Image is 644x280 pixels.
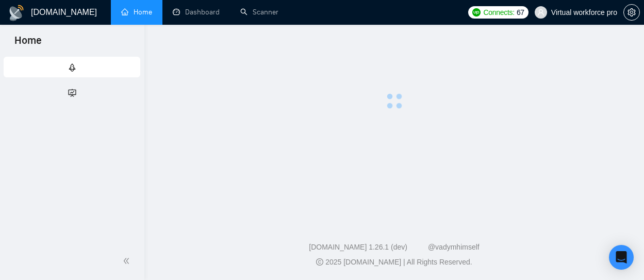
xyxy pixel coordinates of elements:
a: dashboardDashboard [173,8,220,17]
span: copyright [316,258,323,266]
span: double-left [123,256,133,266]
img: upwork-logo.png [472,8,481,17]
span: rocket [68,57,76,78]
span: setting [624,8,639,17]
span: Academy [68,87,110,96]
span: Home [6,33,50,55]
li: Getting Started [4,57,140,77]
a: searchScanner [240,8,278,17]
span: Connects: [484,7,515,18]
a: [DOMAIN_NAME] 1.26.1 (dev) [309,243,407,251]
span: user [537,9,544,16]
a: @vadymhimself [428,243,480,251]
div: Open Intercom Messenger [609,245,634,270]
a: setting [623,8,640,17]
a: homeHome [121,8,152,17]
button: setting [623,4,640,21]
span: 67 [517,7,524,18]
div: 2025 [DOMAIN_NAME] | All Rights Reserved. [153,257,636,268]
span: fund-projection-screen [68,82,76,103]
img: logo [8,5,25,21]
